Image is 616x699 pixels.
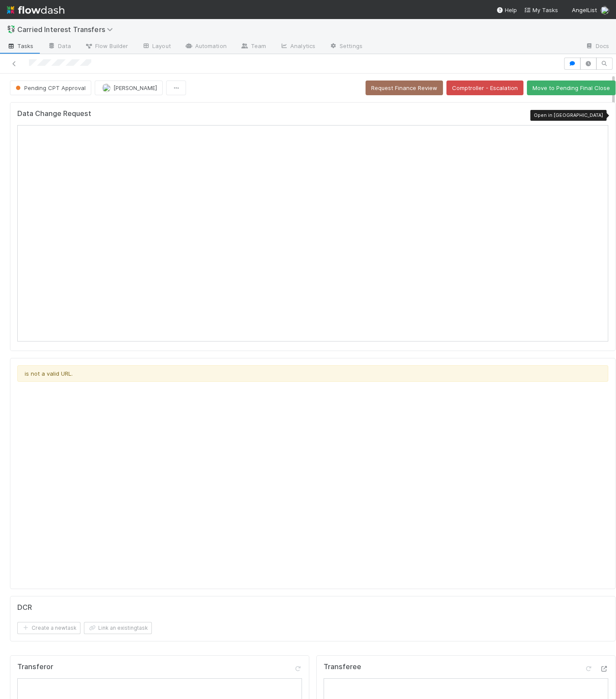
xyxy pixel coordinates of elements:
[366,81,443,95] button: Request Finance Review
[17,110,91,118] h5: Data Change Request
[14,84,86,91] span: Pending CPT Approval
[324,663,361,671] h5: Transferee
[524,6,558,13] span: My Tasks
[446,81,523,95] button: Comptroller - Escalation
[84,622,152,634] button: Link an existingtask
[273,40,322,54] a: Analytics
[85,42,128,50] span: Flow Builder
[600,6,609,15] img: avatar_93b89fca-d03a-423a-b274-3dd03f0a621f.png
[527,81,616,95] button: Move to Pending Final Close
[578,40,616,54] a: Docs
[95,81,163,95] button: [PERSON_NAME]
[7,26,16,33] span: 💱
[17,622,80,634] button: Create a newtask
[17,25,117,34] span: Carried Interest Transfers
[496,6,517,14] div: Help
[178,40,234,54] a: Automation
[234,40,273,54] a: Team
[41,40,78,54] a: Data
[17,603,32,612] h5: DCR
[135,40,178,54] a: Layout
[102,84,111,92] img: avatar_93b89fca-d03a-423a-b274-3dd03f0a621f.png
[524,6,558,14] a: My Tasks
[7,3,64,17] img: logo-inverted-e16ddd16eac7371096b0.svg
[7,42,34,50] span: Tasks
[17,663,53,671] h5: Transferor
[17,365,608,382] div: is not a valid URL.
[322,40,369,54] a: Settings
[572,6,597,13] span: AngelList
[113,84,157,91] span: [PERSON_NAME]
[10,81,91,95] button: Pending CPT Approval
[78,40,135,54] a: Flow Builder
